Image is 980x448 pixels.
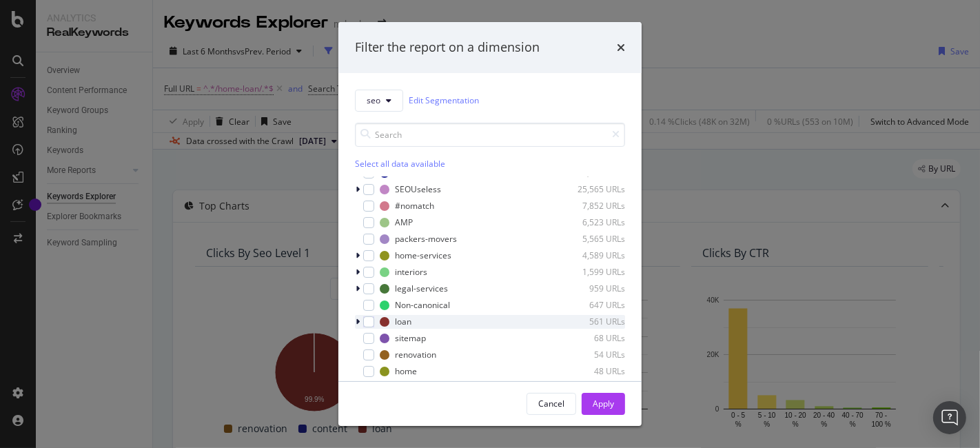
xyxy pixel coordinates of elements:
[558,365,625,377] div: 48 URLs
[395,216,413,228] div: AMP
[409,93,479,108] a: Edit Segmentation
[558,183,625,195] div: 25,565 URLs
[395,233,457,245] div: packers-movers
[558,200,625,212] div: 7,852 URLs
[558,299,625,311] div: 647 URLs
[617,39,625,57] div: times
[593,398,614,409] div: Apply
[395,283,448,294] div: legal-services
[558,316,625,327] div: 561 URLs
[395,250,451,261] div: home-services
[558,250,625,261] div: 4,589 URLs
[527,393,576,415] button: Cancel
[338,22,642,426] div: modal
[367,94,380,106] span: seo
[355,123,625,147] input: Search
[395,332,426,344] div: sitemap
[538,398,564,409] div: Cancel
[355,158,625,170] div: Select all data available
[558,332,625,344] div: 68 URLs
[582,393,625,415] button: Apply
[355,90,403,112] button: seo
[395,365,417,377] div: home
[558,283,625,294] div: 959 URLs
[395,183,441,195] div: SEOUseless
[395,349,436,360] div: renovation
[395,299,450,311] div: Non-canonical
[933,401,966,434] div: Open Intercom Messenger
[355,39,540,57] div: Filter the report on a dimension
[558,216,625,228] div: 6,523 URLs
[395,266,427,278] div: interiors
[558,233,625,245] div: 5,565 URLs
[395,200,434,212] div: #nomatch
[558,266,625,278] div: 1,599 URLs
[558,349,625,360] div: 54 URLs
[395,316,411,327] div: loan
